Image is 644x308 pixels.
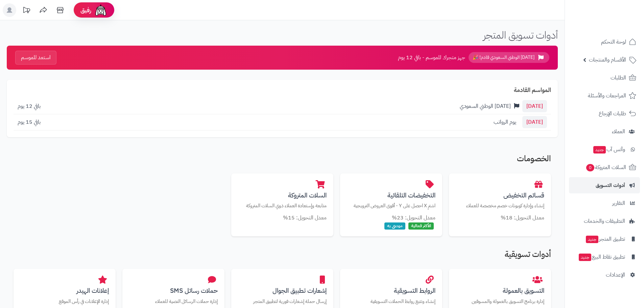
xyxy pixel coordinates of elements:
[231,173,333,229] a: السلات المتروكةمتابعة وإستعادة العملاء ذوي السلات المتروكة معدل التحويل: 15%
[283,214,327,222] small: معدل التحويل: 15%
[80,6,91,14] span: رفيق
[398,54,465,62] span: جهز متجرك للموسم - باقي 12 يوم
[593,145,625,154] span: وآتس آب
[384,222,405,230] span: موصى به
[612,127,625,136] span: العملاء
[569,123,640,140] a: العملاء
[483,29,558,41] h1: أدوات تسويق المتجر
[238,287,327,294] h3: إشعارات تطبيق الجوال
[589,55,626,65] span: الأقسام والمنتجات
[596,181,625,190] span: أدوات التسويق
[569,195,640,211] a: التقارير
[569,34,640,50] a: لوحة التحكم
[347,287,435,294] h3: الروابط التسويقية
[584,216,625,226] span: التطبيقات والخدمات
[347,202,435,209] p: اشترِ X احصل على Y - أقوى العروض الترويجية
[18,3,35,19] a: تحديثات المنصة
[238,202,327,209] p: متابعة وإستعادة العملاء ذوي السلات المتروكة
[129,287,218,294] h3: حملات رسائل SMS
[238,298,327,305] p: إرسال حملة إشعارات فورية لتطبيق المتجر
[456,298,544,305] p: إدارة برنامج التسويق بالعمولة والمسوقين
[569,159,640,175] a: السلات المتروكة0
[20,298,109,305] p: إدارة الإعلانات في رأس الموقع
[494,118,516,126] span: يوم الرواتب
[569,213,640,229] a: التطبيقات والخدمات
[569,267,640,283] a: الإعدادات
[14,250,551,262] h2: أدوات تسويقية
[14,154,551,166] h2: الخصومات
[15,51,56,65] button: استعد للموسم
[586,236,598,243] span: جديد
[456,287,544,294] h3: التسويق بالعمولة
[578,252,625,262] span: تطبيق نقاط البيع
[469,52,549,63] span: [DATE] الوطني السعودي قادم! 🎉
[569,141,640,158] a: وآتس آبجديد
[522,116,547,128] span: [DATE]
[392,214,435,222] small: معدل التحويل: 23%
[14,87,551,93] h2: المواسم القادمة
[129,298,218,305] p: إدارة حملات الرسائل النصية للعملاء
[449,173,551,229] a: قسائم التخفيضإنشاء وإدارة كوبونات خصم مخصصة للعملاء معدل التحويل: 18%
[340,173,442,236] a: التخفيضات التلقائيةاشترِ X احصل على Y - أقوى العروض الترويجية معدل التحويل: 23% الأكثر فعالية موص...
[18,118,41,126] span: باقي 15 يوم
[501,214,544,222] small: معدل التحويل: 18%
[606,270,625,280] span: الإعدادات
[588,91,626,100] span: المراجعات والأسئلة
[408,222,434,230] span: الأكثر فعالية
[569,105,640,122] a: طلبات الإرجاع
[456,202,544,209] p: إنشاء وإدارة كوبونات خصم مخصصة للعملاء
[586,164,594,171] span: 0
[586,163,626,172] span: السلات المتروكة
[522,100,547,112] span: [DATE]
[18,102,41,110] span: باقي 12 يوم
[20,287,109,294] h3: إعلانات الهيدر
[569,231,640,247] a: تطبيق المتجرجديد
[238,192,327,199] h3: السلات المتروكة
[611,73,626,82] span: الطلبات
[569,88,640,104] a: المراجعات والأسئلة
[347,192,435,199] h3: التخفيضات التلقائية
[347,298,435,305] p: إنشاء وتتبع روابط الحملات التسويقية
[460,102,511,110] span: [DATE] الوطني السعودي
[599,109,626,118] span: طلبات الإرجاع
[601,37,626,47] span: لوحة التحكم
[569,177,640,193] a: أدوات التسويق
[94,3,108,17] img: ai-face.png
[569,70,640,86] a: الطلبات
[593,146,606,153] span: جديد
[456,192,544,199] h3: قسائم التخفيض
[579,254,591,261] span: جديد
[585,234,625,244] span: تطبيق المتجر
[569,249,640,265] a: تطبيق نقاط البيعجديد
[612,198,625,208] span: التقارير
